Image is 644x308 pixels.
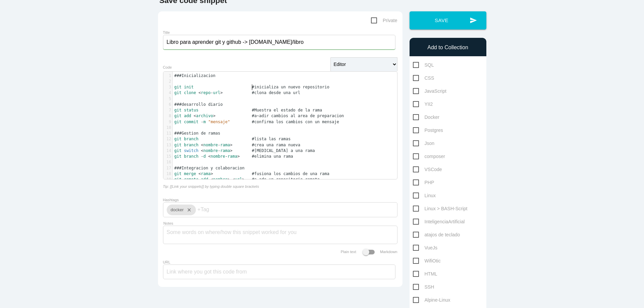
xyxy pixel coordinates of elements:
input: Link where you got this code from [163,264,395,279]
span: #elimina una rama [252,154,293,159]
span: VSCode [413,165,442,174]
span: WifiOtic [413,257,441,265]
span: branch [184,143,198,147]
span: remote [184,177,198,182]
span: SQL [413,61,434,69]
div: 15 [163,154,172,159]
span: YII2 [413,100,433,108]
span: add [184,113,191,118]
div: 1 [163,73,172,79]
span: #a~ade un repositorio remoto [252,177,320,182]
span: < [211,177,213,182]
span: git [174,108,182,112]
span: nombre [203,148,218,153]
div: 6 [163,102,172,107]
span: < [201,143,203,147]
input: What does this code do? [163,35,395,50]
div: 16 [163,159,172,165]
span: VueJs [413,244,437,252]
span: rama [220,148,230,153]
span: m [203,120,206,124]
span: #clona desde una url [252,90,301,95]
div: 7 [163,107,172,113]
div: 19 [163,177,172,182]
span: commit [184,120,198,124]
span: url [235,177,242,182]
div: 2 [163,79,172,84]
span: Alpine-Linux [413,296,450,304]
span: git [174,171,182,176]
span: - [218,143,220,147]
span: git [174,85,182,89]
i: send [470,11,477,29]
span: > [230,143,232,147]
span: #inicializa un nuevo repositorio [252,85,329,89]
label: Plain text Markdown [341,250,397,254]
div: 18 [163,171,172,177]
div: 5 [163,96,172,102]
span: git [174,148,182,153]
span: Linux > BASH-Script [413,205,468,213]
div: docker [167,205,196,215]
span: status [184,108,198,112]
span: JavaScript [413,87,446,95]
span: Postgres [413,126,443,135]
div: 3 [163,84,172,90]
span: "mensaje" [208,120,230,124]
span: atajos de teclado [413,231,460,239]
span: < [194,113,196,118]
span: > [242,177,245,182]
label: Code [163,65,172,69]
span: #crea una rama nueva [252,143,301,147]
label: URL [163,260,170,264]
input: +Tag [198,203,238,217]
div: 17 [163,165,172,171]
span: branch [184,137,198,141]
label: Hashtags [163,198,179,202]
i: close [184,205,192,215]
span: ###desarrollo diario [174,102,223,107]
div: 8 [163,113,172,119]
span: - [218,148,220,153]
span: url [213,90,220,95]
span: > [228,177,230,182]
span: < [208,154,211,159]
label: Notes [163,221,173,226]
span: - [211,90,213,95]
span: ###Inicializacion [174,73,216,78]
span: ###Integracion y colaboracion [174,166,245,170]
span: rama [220,143,230,147]
span: > [230,148,232,153]
span: > [213,113,215,118]
span: #Muestra el estado de la rama [252,108,322,112]
span: < [199,171,201,176]
span: #a~adir cambios al area de preparacion [252,113,344,118]
span: > [237,154,239,159]
span: #lista las ramas [252,137,291,141]
span: composer [413,152,445,161]
span: clone [184,90,196,95]
span: nombre [211,154,225,159]
div: 14 [163,148,172,154]
span: rama [228,154,237,159]
span: add [201,177,208,182]
span: SSH [413,283,434,291]
span: - [201,120,203,124]
span: #fusiona los cambios de una rama [252,171,329,176]
i: Tip: [[Link your snippets]] by typing double square brackets [163,184,259,188]
span: - [225,154,227,159]
span: git [174,177,182,182]
span: rama [201,171,211,176]
span: Docker [413,113,439,122]
span: d [203,154,206,159]
span: < [232,177,235,182]
span: InteligenciaArtificial [413,218,465,226]
span: - [201,154,203,159]
span: CSS [413,74,434,82]
span: git [174,90,182,95]
span: #confirma los cambios con un mensaje [252,120,339,124]
span: Linux [413,191,436,200]
button: sendSave [410,11,486,29]
span: > [220,90,223,95]
span: archivo [196,113,213,118]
